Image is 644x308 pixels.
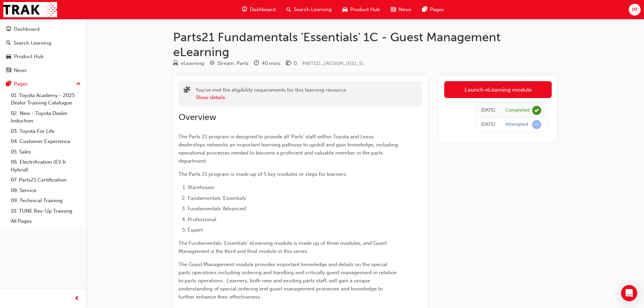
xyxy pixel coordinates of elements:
[254,59,281,68] div: Duration
[286,59,297,68] div: Price
[178,171,347,177] span: The Parts 21 program is made up of 5 key modules or steps for learners:
[8,216,84,227] a: All Pages
[294,6,332,14] span: Search Learning
[3,64,84,77] a: News
[6,68,11,74] span: news-icon
[14,39,51,47] div: Search Learning
[6,40,11,46] span: search-icon
[14,53,44,61] div: Product Hub
[3,2,57,17] img: Trak
[188,206,247,212] span: Fundamentals 'Advanced'
[8,136,84,147] a: 04. Customer Experience
[632,6,638,14] span: IM
[6,26,11,32] span: guage-icon
[8,206,84,216] a: 10. TUNE Rev-Up Training
[188,227,203,233] span: Expert
[3,37,84,49] a: Search Learning
[621,285,637,301] div: Open Intercom Messenger
[196,86,348,101] div: You've met the eligibility requirements for this learning resource.
[237,3,281,17] a: guage-iconDashboard
[294,60,297,67] div: 0
[196,94,225,101] button: Show details
[481,121,495,128] div: Wed Aug 20 2025 10:49:51 GMT+1000 (Australian Eastern Standard Time)
[629,4,641,16] button: IM
[430,6,444,14] span: Pages
[178,261,398,300] span: The Guest Management module provides important knowledge and details on the special parts operati...
[188,195,247,201] span: Fundamentals 'Essentials'
[302,61,364,66] span: Learning resource code
[188,216,216,222] span: Professional
[399,6,411,14] span: News
[8,126,84,137] a: 03. Toyota For Life
[532,120,541,129] span: learningRecordVerb_ATTEMPT-icon
[14,80,28,88] div: Pages
[178,112,216,122] span: Overview
[14,25,40,33] div: Dashboard
[281,3,337,17] a: search-iconSearch Learning
[8,157,84,175] a: 06. Electrification (EV & Hybrid)
[178,240,388,254] span: The Fundamentals 'Essentials' eLearning module is made up of three modules, and Guest Management ...
[8,185,84,196] a: 08. Service
[76,80,81,89] span: up-icon
[217,60,248,67] div: Stream: Parts
[286,5,291,14] span: search-icon
[481,106,495,114] div: Wed Aug 20 2025 13:44:24 GMT+1000 (Australian Eastern Standard Time)
[505,121,528,128] div: Attempted
[173,30,557,59] h1: Parts21 Fundamentals 'Essentials' 1C - Guest Management eLearning
[181,60,204,67] div: eLearning
[188,184,214,190] span: Warehouse
[417,3,449,17] a: pages-iconPages
[6,81,11,87] span: pages-icon
[262,60,281,67] div: 40 mins
[8,195,84,206] a: 09. Technical Training
[422,5,427,14] span: pages-icon
[3,78,84,90] button: Pages
[173,59,204,68] div: Type
[532,106,541,115] span: learningRecordVerb_COMPLETE-icon
[3,50,84,63] a: Product Hub
[242,5,247,14] span: guage-icon
[74,294,79,303] span: prev-icon
[210,59,248,68] div: Stream
[173,61,178,67] span: learningResourceType_ELEARNING-icon
[184,87,190,95] span: puzzle-icon
[8,108,84,126] a: 02. New - Toyota Dealer Induction
[3,23,84,35] a: Dashboard
[250,6,276,14] span: Dashboard
[14,67,27,74] div: News
[286,61,291,67] span: money-icon
[3,22,84,78] button: DashboardSearch LearningProduct HubNews
[8,147,84,157] a: 05. Sales
[385,3,417,17] a: news-iconNews
[8,90,84,108] a: 01. Toyota Academy - 2025 Dealer Training Catalogue
[444,81,552,98] a: Launch eLearning module
[210,61,215,67] span: target-icon
[350,6,380,14] span: Product Hub
[8,175,84,185] a: 07. Parts21 Certification
[337,3,385,17] a: car-iconProduct Hub
[505,107,529,114] div: Completed
[6,54,11,60] span: car-icon
[178,134,399,164] span: The Parts 21 program is designed to provide all 'Parts' staff within Toyota and Lexus dealerships...
[342,5,348,14] span: car-icon
[254,61,259,67] span: clock-icon
[391,5,396,14] span: news-icon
